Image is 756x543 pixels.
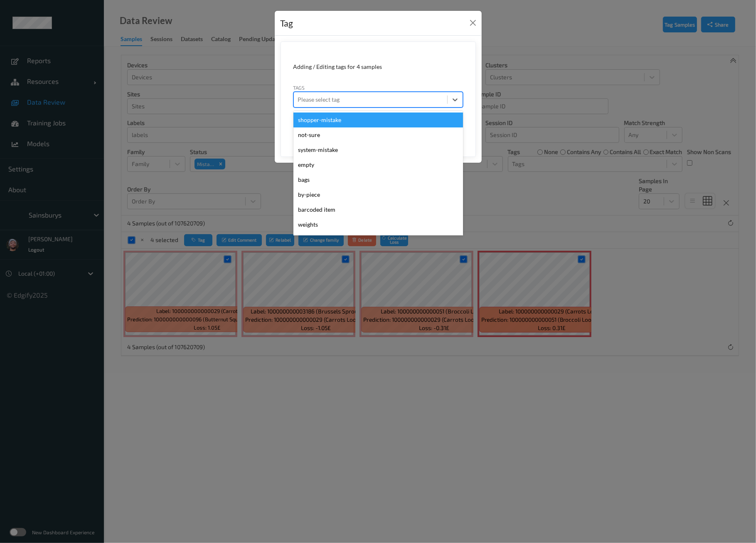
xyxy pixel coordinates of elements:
[293,63,463,71] div: Adding / Editing tags for 4 samples
[293,172,463,187] div: bags
[293,232,463,247] div: online time mistake
[293,202,463,217] div: barcoded item
[293,157,463,172] div: empty
[293,187,463,202] div: by-piece
[293,142,463,157] div: system-mistake
[293,84,305,91] label: Tags
[293,217,463,232] div: weights
[467,17,479,29] button: Close
[293,113,463,127] div: shopper-mistake
[281,17,293,30] div: Tag
[293,127,463,142] div: not-sure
